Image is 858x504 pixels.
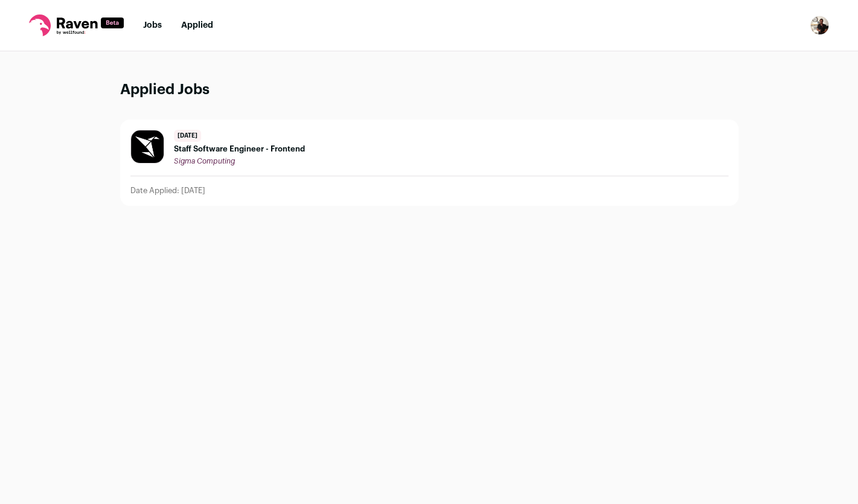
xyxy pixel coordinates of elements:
img: 16977523-medium_jpg [810,16,829,35]
span: [DATE] [174,130,201,142]
span: Staff Software Engineer - Frontend [174,144,305,154]
button: Open dropdown [810,16,829,35]
a: [DATE] Staff Software Engineer - Frontend Sigma Computing Date Applied: [DATE] [121,120,738,205]
img: 546bb2e6e405e9d087ba4c3a3595f20a352fe3b283149e9ace805f1350f0026c.jpg [131,130,164,163]
h1: Applied Jobs [120,80,738,100]
a: Applied [181,21,213,30]
a: Jobs [143,21,162,30]
span: Sigma Computing [174,158,235,165]
p: Date Applied: [DATE] [130,186,205,196]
